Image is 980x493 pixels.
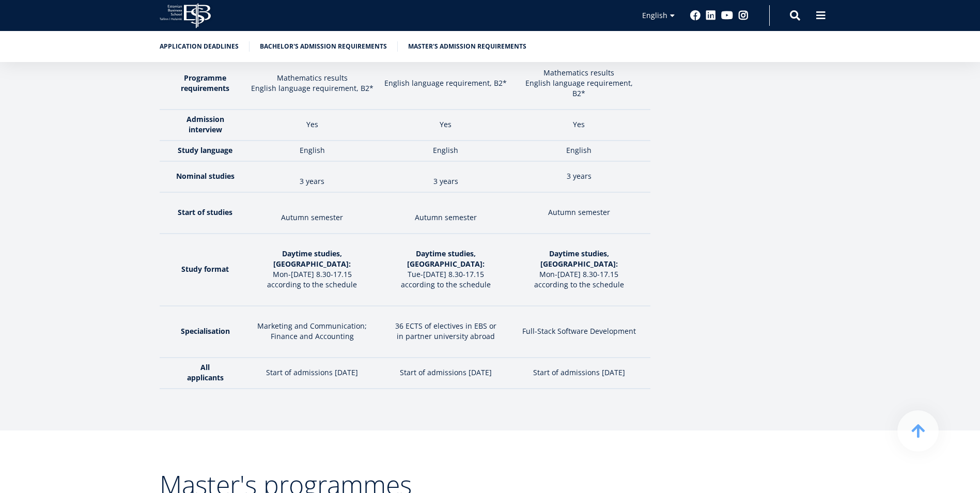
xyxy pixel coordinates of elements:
a: Application deadlines [160,41,239,52]
td: Start of admissions [DATE] [513,358,650,389]
a: Master's admission requirements [408,41,526,52]
p: according to the schedule [518,280,640,290]
a: Youtube [721,10,733,21]
p: Start of admissions [DATE] [251,367,374,378]
td: English [246,141,379,161]
strong: All [200,362,210,372]
strong: applicants [187,373,224,382]
strong: Daytime studies, [GEOGRAPHIC_DATA]: [540,249,618,269]
p: Mathematics results [251,73,374,83]
p: English language requirement, B2* [384,78,508,88]
td: Start of admissions [DATE] [379,358,513,389]
strong: Programme requirements [181,73,229,93]
p: 36 ECTS of electives in EBS or [384,321,508,331]
strong: Nominal studies [176,171,235,181]
a: Linkedin [706,10,716,21]
p: 3 years [384,176,508,187]
strong: Daytime studies, [GEOGRAPHIC_DATA]: [407,249,485,269]
td: Yes [513,110,650,141]
p: in partner university abroad [384,331,508,342]
td: English [513,141,650,161]
p: Finance and Accounting [251,331,374,342]
strong: Daytime studies, [GEOGRAPHIC_DATA]: [273,249,351,269]
strong: Specialisation [181,326,230,336]
td: Yes [246,110,379,141]
p: English language requirement, B2* [251,83,374,94]
td: Yes [379,110,513,141]
span: Marketing and Communication; [257,321,367,331]
p: according to the schedule [384,280,508,290]
p: Autumn semester [384,212,508,223]
td: 3 years [513,161,650,192]
strong: Study format [181,264,229,274]
p: English language requirement, B2* [518,78,640,99]
a: Instagram [738,10,749,21]
strong: Start of studies [178,207,232,217]
strong: Admission interview [186,114,224,134]
td: Autumn semester [513,192,650,234]
p: Mon-[DATE] 8.30-17.15 [251,269,374,280]
a: Bachelor's admission requirements [260,41,387,52]
p: Tue-[DATE] 8.30-17.15 [384,269,508,280]
p: Mathematics results [518,68,640,78]
p: Mon-[DATE] 8.30-17.15 [518,269,640,280]
td: Full-Stack Software Development [513,306,650,358]
a: Facebook [690,10,701,21]
p: according to the schedule [251,280,374,290]
td: English [379,141,513,161]
p: 3 years [251,176,374,187]
strong: Study language [178,145,232,155]
p: Autumn semester [251,212,374,223]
